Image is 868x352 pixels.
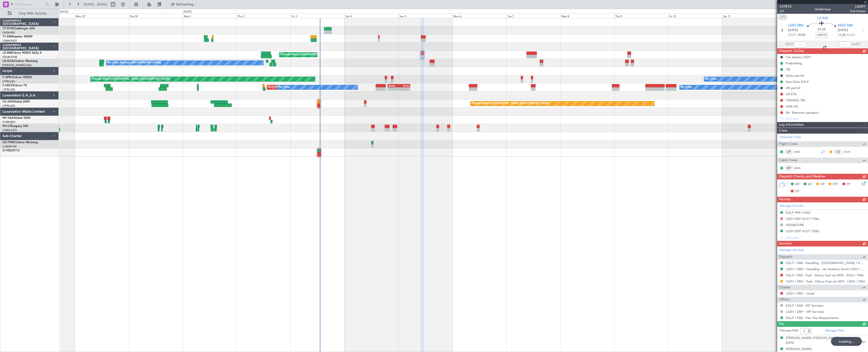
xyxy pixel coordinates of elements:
a: [PERSON_NAME]/QSA [2,63,32,67]
div: Fri 10 [668,14,722,18]
div: Planned Maint [GEOGRAPHIC_DATA] [281,51,328,58]
div: Sun 12 [776,14,830,18]
span: ETOT [788,33,796,38]
span: ELDT [847,33,855,38]
span: F-HECD [2,84,13,87]
a: LOWW/VIE [2,145,17,148]
button: UTC [778,15,787,19]
span: 2/5 [780,9,791,13]
div: Underway [815,7,831,12]
span: 01:25 [818,27,826,32]
div: Sat 4 [345,14,399,18]
a: 9H-LPZLegacy 500 [2,125,28,128]
a: CS-JHHGlobal 6000 [2,100,30,103]
span: OE-FRM [2,141,14,144]
a: EVRA/RIX [2,31,15,35]
span: D-FEEL [2,149,12,152]
a: F-GPNJFalcon 900EX [2,76,32,79]
span: 10:00 [797,33,805,38]
div: Loading... [831,337,862,346]
span: LX-INB [2,52,12,54]
div: WSSL [399,84,410,87]
div: No Crew [278,84,290,91]
span: LSZH ZRH [788,23,803,28]
span: LX-AOA [2,60,14,63]
div: AOG Maint Paris ([GEOGRAPHIC_DATA]) [268,84,320,91]
div: [DATE] [183,10,192,14]
div: Wed 1 [183,14,237,18]
div: Tue 7 [506,14,560,18]
div: Planned Maint [GEOGRAPHIC_DATA] ([GEOGRAPHIC_DATA]) [472,100,549,107]
span: LX-INB [817,16,828,21]
a: LFMD/CEQ [2,128,17,132]
a: LFPB/LBG [2,88,15,91]
span: T7-DYN [2,27,14,30]
div: - [399,88,410,90]
span: 9H-YAA [2,117,14,120]
span: 11:25 [838,33,846,38]
a: LFPB/LBG [2,104,15,108]
div: HEGN [388,84,399,87]
div: Planned Maint [GEOGRAPHIC_DATA] ([GEOGRAPHIC_DATA]) [92,75,170,83]
a: LX-AOACitation Mustang [2,60,38,63]
span: ALDT [852,42,860,47]
a: D-FEELPC12 [2,149,19,152]
a: T7-EMIHawker 900XP [2,35,33,38]
span: [DATE] [838,28,848,33]
span: EGLF FAB [838,23,852,28]
a: LFPB/LBG [2,80,15,83]
a: EDLW/DTM [2,55,17,59]
button: Refreshing... [169,0,198,8]
span: Refreshing... [176,3,197,6]
span: CS-JHH [2,100,13,103]
div: Sun 5 [399,14,453,18]
a: LX-INBFalcon 900EX EASy II [2,52,41,54]
div: Fri 3 [290,14,345,18]
span: Only With Activity [13,12,52,15]
a: FCBB/BZV [2,120,16,124]
a: 9H-YAAGlobal 5000 [2,117,30,120]
span: ATOT [785,42,793,47]
div: - [388,88,399,90]
a: LFMN/NCE [2,39,17,43]
a: F-HECDFalcon 7X [2,84,27,87]
div: Sat 11 [722,14,776,18]
span: LXA97 [850,4,866,9]
div: [DATE] [60,10,68,14]
div: Mon 29 [75,14,129,18]
div: No Crew [705,75,717,83]
span: [DATE] [788,28,798,33]
span: 9H-LPZ [2,125,12,128]
div: No Crew [681,84,692,91]
div: Wed 8 [560,14,614,18]
div: Thu 2 [237,14,291,18]
div: Tue 30 [129,14,183,18]
button: Only With Activity [5,10,54,18]
div: No Crew Antwerp ([GEOGRAPHIC_DATA]) [108,59,161,67]
div: Thu 9 [614,14,668,18]
span: 537812 [780,4,791,9]
a: T7-DYNChallenger 604 [2,27,35,30]
span: [DATE] - [DATE] [84,2,107,7]
span: Pref Charter [850,9,866,13]
input: Trip Number [15,1,43,8]
span: F-GPNJ [2,76,13,79]
div: Mon 6 [452,14,506,18]
span: T7-EMI [2,35,12,38]
a: OE-FRMCitation Mustang [2,141,38,144]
